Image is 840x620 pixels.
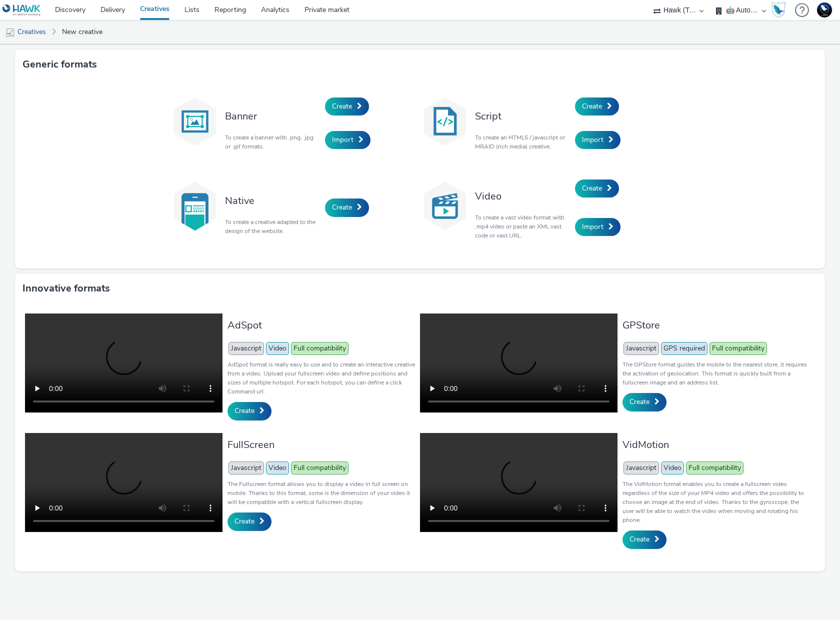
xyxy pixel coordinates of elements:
[575,179,619,197] a: Create
[475,133,570,151] p: To create an HTML5 / javascript or MRAID (rich media) creative.
[266,342,289,355] span: Video
[475,189,570,203] h3: Video
[623,461,659,474] span: Javascript
[170,96,220,146] img: banner.svg
[291,461,348,474] span: Full compatibility
[622,530,666,548] a: Create
[575,218,620,236] a: Import
[582,222,603,231] span: Import
[622,393,666,411] a: Create
[227,360,415,396] p: AdSpot format is really easy to use and to create an interactive creative from a video. Upload yo...
[622,360,810,387] p: The GPStore format guides the mobile to the nearest store, it requires the activation of geolocat...
[57,20,107,44] a: New creative
[227,512,271,530] a: Create
[325,131,370,149] a: Import
[266,461,289,474] span: Video
[623,342,659,355] span: Javascript
[475,213,570,240] p: To create a vast video format with .mp4 video or paste an XML vast code or vast URL.
[227,479,415,506] p: The Fullscreen format allows you to display a video in full screen on mobile. Thanks to this form...
[622,479,810,524] p: The VidMotion format enables you to create a fullscreen video regardless of the size of your MP4 ...
[234,406,254,415] span: Create
[709,342,767,355] span: Full compatibility
[661,342,707,355] span: GPS required
[291,342,348,355] span: Full compatibility
[622,438,810,451] h3: VidMotion
[629,534,649,544] span: Create
[622,318,810,332] h3: GPStore
[225,217,320,235] p: To create a creative adapted to the design of the website.
[817,2,832,17] img: Support Hawk
[225,194,320,207] h3: Native
[5,27,15,37] img: mobile
[225,133,320,151] p: To create a banner with .png, .jpg or .gif formats.
[420,181,470,231] img: video.svg
[170,181,220,231] img: native.svg
[582,135,603,144] span: Import
[227,402,271,420] a: Create
[420,96,470,146] img: code.svg
[227,438,415,451] h3: FullScreen
[332,101,352,111] span: Create
[2,4,41,16] img: undefined Logo
[332,202,352,212] span: Create
[22,281,110,296] h3: Innovative formats
[227,318,415,332] h3: AdSpot
[582,183,602,193] span: Create
[661,461,684,474] span: Video
[225,109,320,123] h3: Banner
[234,516,254,526] span: Create
[228,342,264,355] span: Javascript
[582,101,602,111] span: Create
[332,135,353,144] span: Import
[575,97,619,115] a: Create
[771,2,786,18] img: Hawk Academy
[228,461,264,474] span: Javascript
[771,2,790,18] a: Hawk Academy
[325,198,369,216] a: Create
[629,397,649,406] span: Create
[22,57,97,72] h3: Generic formats
[686,461,743,474] span: Full compatibility
[575,131,620,149] a: Import
[475,109,570,123] h3: Script
[325,97,369,115] a: Create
